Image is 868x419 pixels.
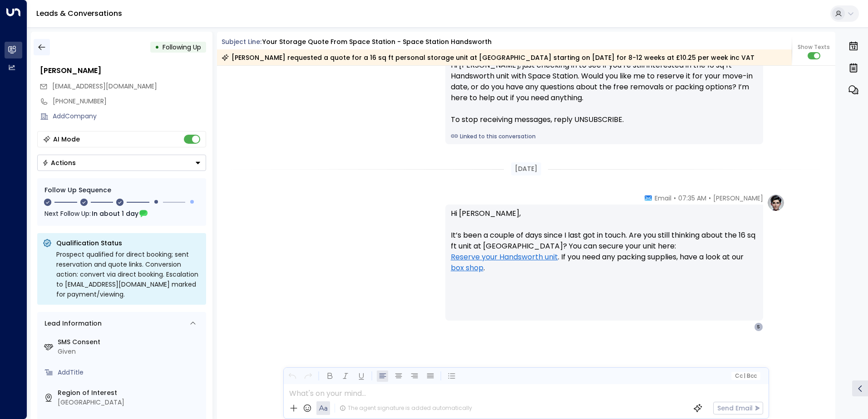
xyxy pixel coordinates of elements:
span: • [674,194,676,203]
span: Email [655,194,671,203]
a: box shop [451,263,483,273]
div: [PHONE_NUMBER] [53,97,206,106]
span: sathishsss35@gmail.com [52,82,157,91]
button: Cc|Bcc [731,372,760,380]
label: Region of Interest [58,388,202,398]
button: Redo [302,370,314,382]
a: Linked to this conversation [451,132,758,141]
div: AI Mode [53,135,80,144]
p: Qualification Status [56,239,201,248]
div: [PERSON_NAME] [40,65,206,76]
div: AddCompany [53,112,206,121]
p: Hi [PERSON_NAME], It’s been a couple of days since I last got in touch. Are you still thinking ab... [451,208,758,284]
div: Button group with a nested menu [37,155,206,171]
span: Following Up [163,43,201,52]
button: Undo [286,370,298,382]
div: Lead Information [41,319,102,328]
div: Actions [42,159,76,167]
button: Actions [37,155,206,171]
span: Subject Line: [222,37,261,46]
div: [GEOGRAPHIC_DATA] [58,398,202,407]
div: • [155,39,159,55]
a: Reserve your Handsworth unit [451,252,558,263]
div: The agent signature is added automatically [340,404,472,412]
img: profile-logo.png [767,194,785,212]
span: 07:35 AM [678,194,706,203]
div: Your storage quote from Space Station - Space Station Handsworth [262,37,492,47]
span: | [744,373,745,379]
div: Given [58,347,202,356]
span: [EMAIL_ADDRESS][DOMAIN_NAME] [52,82,157,91]
div: Prospect qualified for direct booking; sent reservation and quote links. Conversion action: conve... [56,249,201,299]
span: [PERSON_NAME] [713,194,763,203]
div: S [754,322,763,331]
label: SMS Consent [58,337,202,347]
span: Show Texts [798,43,830,51]
div: Hi [PERSON_NAME], just checking in to see if you’re still interested in the 16 sq ft Handsworth u... [451,60,758,125]
span: Cc Bcc [735,373,756,379]
div: [DATE] [511,162,541,175]
a: Leads & Conversations [36,8,122,19]
div: Next Follow Up: [44,209,199,219]
div: AddTitle [58,368,202,377]
span: • [709,194,711,203]
span: In about 1 day [92,209,138,219]
div: [PERSON_NAME] requested a quote for a 16 sq ft personal storage unit at [GEOGRAPHIC_DATA] startin... [222,53,755,62]
div: Follow Up Sequence [44,185,199,195]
